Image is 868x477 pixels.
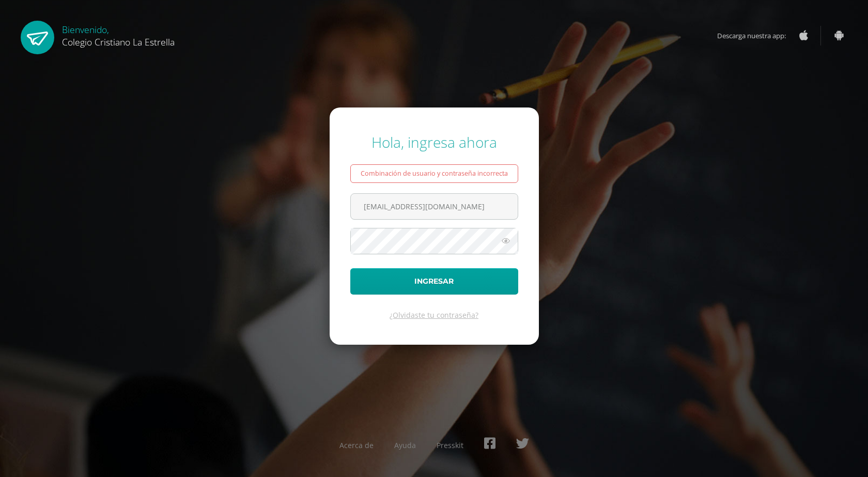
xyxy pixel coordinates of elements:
[351,194,518,219] input: Correo electrónico o usuario
[437,440,463,450] a: Presskit
[62,21,175,48] div: Bienvenido,
[339,440,374,450] a: Acerca de
[717,26,796,45] span: Descarga nuestra app:
[350,132,518,152] div: Hola, ingresa ahora
[350,268,518,295] button: Ingresar
[394,440,416,450] a: Ayuda
[62,36,175,48] span: Colegio Cristiano La Estrella
[390,310,478,320] a: ¿Olvidaste tu contraseña?
[350,164,518,183] div: Combinación de usuario y contraseña incorrecta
